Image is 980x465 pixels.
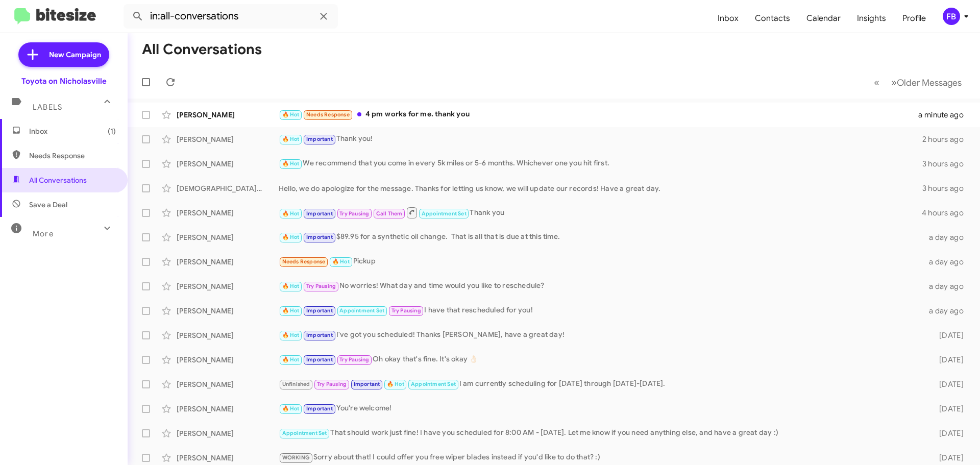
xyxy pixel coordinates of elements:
div: I am currently scheduling for [DATE] through [DATE]-[DATE]. [279,378,923,390]
span: WORKING [282,454,310,461]
div: Hello, we do apologize for the message. Thanks for letting us know, we will update our records! H... [279,183,922,193]
div: Sorry about that! I could offer you free wiper blades instead if you'd like to do that? :) [279,452,923,463]
span: Try Pausing [317,381,347,387]
div: We recommend that you come in every 5k miles or 5-6 months. Whichever one you hit first. [279,158,922,169]
div: [PERSON_NAME] [177,306,279,316]
nav: Page navigation example [868,72,968,93]
span: Try Pausing [339,210,369,217]
div: I've got you scheduled! Thanks [PERSON_NAME], have a great day! [279,329,923,341]
span: Important [306,210,333,217]
span: » [891,76,897,89]
span: Needs Response [29,151,116,161]
span: 🔥 Hot [387,381,404,387]
span: 🔥 Hot [332,258,350,265]
span: 🔥 Hot [282,307,300,314]
div: [PERSON_NAME] [177,428,279,438]
span: Appointment Set [282,430,327,436]
div: Toyota on Nicholasville [21,76,107,86]
span: Older Messages [897,77,962,88]
div: a day ago [923,257,972,267]
span: Save a Deal [29,200,67,210]
span: Important [306,332,333,338]
span: Important [354,381,380,387]
div: 4 hours ago [922,208,972,218]
span: 🔥 Hot [282,136,300,142]
span: Inbox [29,126,116,136]
button: Previous [868,72,886,93]
span: Important [306,136,333,142]
span: « [874,76,879,89]
div: 3 hours ago [922,159,972,169]
span: New Campaign [49,50,101,60]
span: Inbox [709,4,747,33]
div: No worries! What day and time would you like to reschedule? [279,280,923,292]
div: [DATE] [923,379,972,389]
span: Important [306,356,333,363]
span: Call Them [376,210,403,217]
button: FB [934,8,969,25]
div: [DATE] [923,355,972,365]
span: Try Pausing [391,307,421,314]
div: a day ago [923,232,972,242]
div: Oh okay that's fine. It's okay 👌🏻 [279,354,923,365]
div: Thank you! [279,133,922,145]
div: [PERSON_NAME] [177,110,279,120]
button: Next [885,72,968,93]
span: 🔥 Hot [282,234,300,240]
a: Insights [849,4,894,33]
a: Profile [894,4,934,33]
div: [PERSON_NAME] [177,159,279,169]
div: [PERSON_NAME] [177,453,279,463]
h1: All Conversations [142,41,262,58]
div: 2 hours ago [922,134,972,144]
div: a minute ago [918,110,972,120]
div: That should work just fine! I have you scheduled for 8:00 AM - [DATE]. Let me know if you need an... [279,427,923,439]
div: [PERSON_NAME] [177,232,279,242]
span: Appointment Set [422,210,467,217]
span: 🔥 Hot [282,283,300,289]
div: [PERSON_NAME] [177,281,279,291]
input: Search [124,4,338,29]
div: [PERSON_NAME] [177,330,279,340]
div: a day ago [923,281,972,291]
div: FB [943,8,960,25]
div: [PERSON_NAME] [177,134,279,144]
span: More [33,229,54,238]
div: $89.95 for a synthetic oil change. That is all that is due at this time. [279,231,923,243]
span: Unfinished [282,381,310,387]
span: Important [306,307,333,314]
span: 🔥 Hot [282,160,300,167]
span: Important [306,234,333,240]
div: [DATE] [923,453,972,463]
a: New Campaign [18,42,109,67]
div: [PERSON_NAME] [177,208,279,218]
div: [DEMOGRAPHIC_DATA][PERSON_NAME] [177,183,279,193]
span: 🔥 Hot [282,356,300,363]
span: 🔥 Hot [282,332,300,338]
div: [DATE] [923,330,972,340]
span: (1) [108,126,116,136]
div: [DATE] [923,428,972,438]
div: [PERSON_NAME] [177,379,279,389]
span: Needs Response [282,258,326,265]
div: [PERSON_NAME] [177,355,279,365]
div: 4 pm works for me. thank you [279,109,918,120]
div: I have that rescheduled for you! [279,305,923,316]
div: [DATE] [923,404,972,414]
a: Contacts [747,4,798,33]
span: Appointment Set [339,307,384,314]
span: All Conversations [29,175,87,185]
div: You're welcome! [279,403,923,414]
div: Thank you [279,206,922,219]
span: 🔥 Hot [282,210,300,217]
span: Important [306,405,333,412]
div: Pickup [279,256,923,267]
span: Try Pausing [306,283,336,289]
div: [PERSON_NAME] [177,257,279,267]
span: Try Pausing [339,356,369,363]
div: a day ago [923,306,972,316]
div: 3 hours ago [922,183,972,193]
